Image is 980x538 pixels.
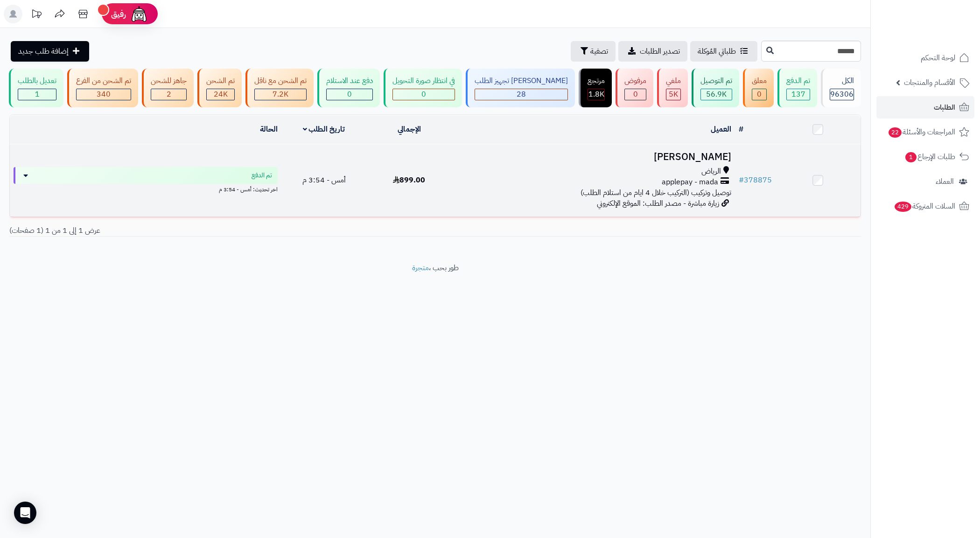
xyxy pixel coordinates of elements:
[701,166,721,177] span: الرياض
[254,76,307,86] div: تم الشحن مع ناقل
[690,41,757,62] a: طلباتي المُوكلة
[571,41,616,62] button: تصفية
[581,187,731,198] span: توصيل وتركيب (التركيب خلال 4 ايام من استلام الطلب)
[303,124,345,135] a: تاريخ الطلب
[347,89,352,100] span: 0
[18,76,56,86] div: تعديل بالطلب
[786,76,810,86] div: تم الدفع
[412,262,429,273] a: متجرة
[130,5,148,23] img: ai-face.png
[895,202,911,212] span: 429
[711,124,731,135] a: العميل
[302,175,346,186] span: أمس - 3:54 م
[18,46,69,57] span: إضافة طلب جديد
[597,198,719,209] span: زيارة مباشرة - مصدر الطلب: الموقع الإلكتروني
[666,89,680,100] div: 4995
[690,69,741,107] a: تم التوصيل 56.9K
[18,89,56,100] div: 1
[701,89,732,100] div: 56947
[11,41,89,62] a: إضافة طلب جديد
[819,69,863,107] a: الكل96306
[904,150,955,163] span: طلبات الإرجاع
[752,89,766,100] div: 0
[214,89,228,100] span: 24K
[741,69,776,107] a: معلق 0
[14,502,36,524] div: Open Intercom Messenger
[111,8,126,20] span: رفيق
[151,76,187,86] div: جاهز للشحن
[936,175,954,188] span: العملاء
[776,69,819,107] a: تم الدفع 137
[97,89,111,100] span: 340
[739,175,744,186] span: #
[244,69,315,107] a: تم الشحن مع ناقل 7.2K
[167,89,171,100] span: 2
[327,89,372,100] div: 0
[76,76,131,86] div: تم الشحن من الفرع
[888,126,955,139] span: المراجعات والأسئلة
[475,76,568,86] div: [PERSON_NAME] تجهيز الطلب
[904,76,955,89] span: الأقسام والمنتجات
[590,46,608,57] span: تصفية
[393,175,425,186] span: 899.00
[876,121,974,143] a: المراجعات والأسئلة22
[7,69,65,107] a: تعديل بالطلب 1
[934,101,955,114] span: الطلبات
[475,89,567,100] div: 28
[640,46,680,57] span: تصدير الطلبات
[77,89,131,100] div: 340
[517,89,526,100] span: 28
[382,69,464,107] a: في انتظار صورة التحويل 0
[633,89,638,100] span: 0
[393,89,455,100] div: 0
[876,195,974,217] a: السلات المتروكة429
[255,89,306,100] div: 7222
[140,69,196,107] a: جاهز للشحن 2
[889,127,902,138] span: 22
[662,177,718,188] span: applepay - mada
[614,69,655,107] a: مرفوض 0
[252,171,272,180] span: تم الدفع
[207,89,234,100] div: 24023
[894,200,955,213] span: السلات المتروكة
[315,69,382,107] a: دفع عند الاستلام 0
[618,41,687,62] a: تصدير الطلبات
[588,89,604,100] span: 1.8K
[876,47,974,69] a: لوحة التحكم
[625,89,646,100] div: 0
[876,146,974,168] a: طلبات الإرجاع1
[398,124,421,135] a: الإجمالي
[273,89,288,100] span: 7.2K
[25,5,48,26] a: تحديثات المنصة
[455,152,731,162] h3: [PERSON_NAME]
[669,89,678,100] span: 5K
[666,76,681,86] div: ملغي
[706,89,727,100] span: 56.9K
[698,46,736,57] span: طلباتي المُوكلة
[921,51,955,64] span: لوحة التحكم
[196,69,244,107] a: تم الشحن 24K
[35,89,40,100] span: 1
[752,76,767,86] div: معلق
[739,175,772,186] a: #378875
[421,89,426,100] span: 0
[260,124,278,135] a: الحالة
[14,184,278,194] div: اخر تحديث: أمس - 3:54 م
[206,76,235,86] div: تم الشحن
[876,96,974,119] a: الطلبات
[739,124,743,135] a: #
[787,89,810,100] div: 137
[830,76,854,86] div: الكل
[392,76,455,86] div: في انتظار صورة التحويل
[65,69,140,107] a: تم الشحن من الفرع 340
[588,89,604,100] div: 1836
[830,89,854,100] span: 96306
[876,170,974,193] a: العملاء
[624,76,646,86] div: مرفوض
[2,225,435,236] div: عرض 1 إلى 1 من 1 (1 صفحات)
[655,69,690,107] a: ملغي 5K
[905,152,917,162] span: 1
[588,76,605,86] div: مرتجع
[757,89,762,100] span: 0
[326,76,373,86] div: دفع عند الاستلام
